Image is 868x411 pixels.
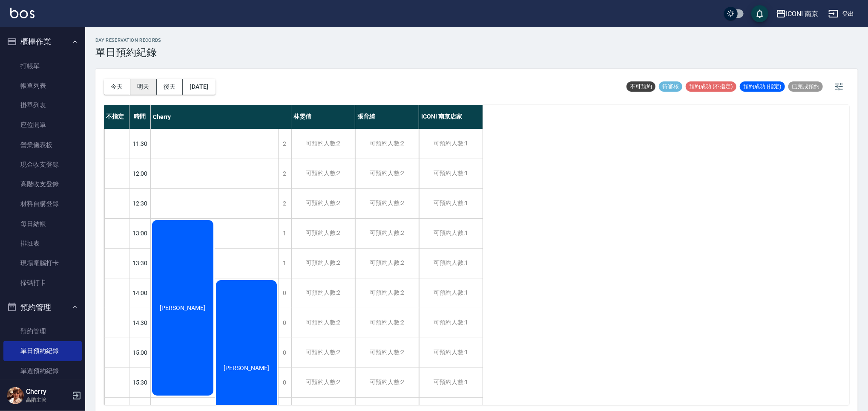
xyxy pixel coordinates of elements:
[278,308,291,338] div: 0
[95,38,161,43] h2: day Reservation records
[3,135,82,155] a: 營業儀表板
[129,278,151,308] div: 14:00
[355,368,419,397] div: 可預約人數:2
[3,273,82,292] a: 掃碼打卡
[355,189,419,218] div: 可預約人數:2
[419,219,483,248] div: 可預約人數:1
[291,368,355,397] div: 可預約人數:2
[355,249,419,278] div: 可預約人數:2
[355,308,419,338] div: 可預約人數:2
[627,83,655,90] span: 不可預約
[355,105,419,129] div: 張育綺
[10,8,34,18] img: Logo
[151,105,291,129] div: Cherry
[129,105,151,129] div: 時間
[129,368,151,397] div: 15:30
[7,387,24,404] img: Person
[773,5,822,23] button: ICONI 南京
[291,219,355,248] div: 可預約人數:2
[419,368,483,397] div: 可預約人數:1
[3,56,82,76] a: 打帳單
[3,234,82,253] a: 排班表
[3,214,82,234] a: 每日結帳
[26,388,69,396] h5: Cherry
[129,188,151,218] div: 12:30
[419,159,483,188] div: 可預約人數:1
[129,159,151,188] div: 12:00
[278,159,291,188] div: 2
[3,76,82,96] a: 帳單列表
[129,218,151,248] div: 13:00
[3,31,82,53] button: 櫃檯作業
[3,155,82,174] a: 現金收支登錄
[129,308,151,338] div: 14:30
[3,361,82,381] a: 單週預約紀錄
[355,219,419,248] div: 可預約人數:2
[355,159,419,188] div: 可預約人數:2
[825,6,858,22] button: 登出
[3,96,82,115] a: 掛單列表
[3,253,82,273] a: 現場電腦打卡
[740,83,785,90] span: 預約成功 (指定)
[786,9,819,19] div: ICONI 南京
[157,79,183,95] button: 後天
[158,304,207,311] span: [PERSON_NAME]
[95,46,161,58] h3: 單日預約紀錄
[291,249,355,278] div: 可預約人數:2
[278,249,291,278] div: 1
[419,308,483,338] div: 可預約人數:1
[3,341,82,361] a: 單日預約紀錄
[419,338,483,368] div: 可預約人數:1
[278,338,291,368] div: 0
[355,338,419,368] div: 可預約人數:2
[129,338,151,368] div: 15:00
[291,129,355,159] div: 可預約人數:2
[222,365,271,371] span: [PERSON_NAME]
[419,278,483,308] div: 可預約人數:1
[104,79,130,95] button: 今天
[291,308,355,338] div: 可預約人數:2
[3,115,82,135] a: 座位開單
[3,174,82,194] a: 高階收支登錄
[26,396,69,404] p: 高階主管
[278,129,291,159] div: 2
[129,248,151,278] div: 13:30
[659,83,682,90] span: 待審核
[355,129,419,159] div: 可預約人數:2
[3,194,82,214] a: 材料自購登錄
[419,189,483,218] div: 可預約人數:1
[291,159,355,188] div: 可預約人數:2
[291,278,355,308] div: 可預約人數:2
[3,296,82,318] button: 預約管理
[419,105,483,129] div: ICONI 南京店家
[751,5,768,22] button: save
[355,278,419,308] div: 可預約人數:2
[183,79,215,95] button: [DATE]
[278,189,291,218] div: 2
[291,189,355,218] div: 可預約人數:2
[3,321,82,341] a: 預約管理
[419,129,483,159] div: 可預約人數:1
[278,368,291,397] div: 0
[104,105,129,129] div: 不指定
[788,83,823,90] span: 已完成預約
[129,129,151,159] div: 11:30
[291,338,355,368] div: 可預約人數:2
[130,79,157,95] button: 明天
[291,105,355,129] div: 林雯倩
[278,278,291,308] div: 0
[278,219,291,248] div: 1
[686,83,736,90] span: 預約成功 (不指定)
[419,249,483,278] div: 可預約人數:1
